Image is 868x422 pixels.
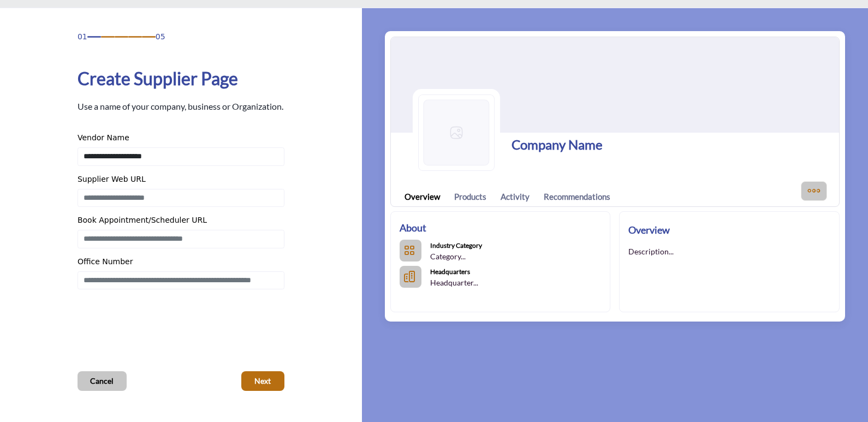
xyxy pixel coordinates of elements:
[241,371,284,391] button: Next
[78,66,238,92] h1: Create Supplier Page
[78,215,207,226] label: Book Appointment/Scheduler URL
[400,240,421,261] button: Categories List
[78,147,284,166] input: Enter Vendor Name
[544,191,610,203] a: Recommendations
[628,246,674,257] p: Description...
[78,271,284,290] input: Enter Office Number Include country code e.g. +1.987.654.3210
[156,31,165,43] span: 05
[430,251,482,262] p: Category...
[400,221,426,235] h2: About
[400,266,421,288] button: HeadQuarters
[90,376,114,387] span: Cancel
[78,371,127,391] button: Cancel
[430,277,478,288] p: Headquarter...
[78,100,283,113] p: Use a name of your company, business or Organization.
[628,223,670,237] h2: Overview
[512,135,603,154] h1: Company Name
[501,191,530,203] a: Activity
[391,37,840,133] img: Cover Image
[801,181,827,201] button: More Options
[430,241,482,249] b: Industry Category
[418,94,495,171] img: Logo
[78,174,146,185] label: Supplier Web URL
[405,191,440,203] a: Overview
[78,230,284,248] input: Enter Book Appointment/Scheduler URL
[454,191,486,203] a: Products
[430,268,470,276] b: Headquarters
[78,189,284,207] input: Enter Supplier Web URL
[254,376,271,387] span: Next
[78,31,87,43] span: 01
[78,132,129,144] label: Vendor Name
[78,256,133,268] label: Office Number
